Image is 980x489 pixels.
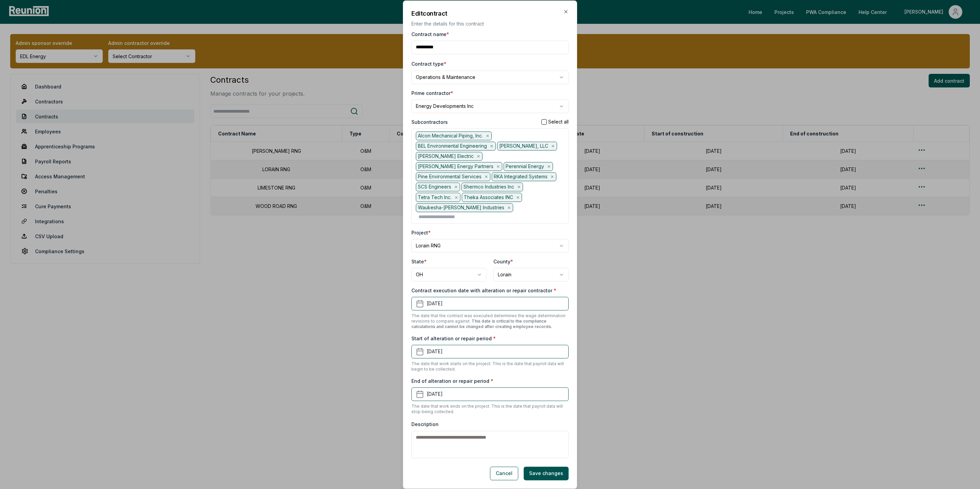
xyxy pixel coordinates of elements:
[492,173,556,181] div: RKA Integrated Systems
[411,229,431,236] label: Project
[416,131,492,140] div: Alcon Mechanical Piping, Inc.
[411,387,569,401] button: [DATE]
[411,287,556,294] label: Contract execution date with alteration or repair contractor
[411,404,569,414] p: The date that work ends on the project. This is the date that payroll data will stop being collec...
[416,203,513,212] div: Waukesha-[PERSON_NAME] Industries
[504,162,553,171] div: Perennial Energy
[497,142,557,150] div: [PERSON_NAME], LLC
[411,421,439,427] label: Description
[411,345,569,358] button: [DATE]
[416,193,460,202] div: Tetra Tech Inc.
[411,89,453,97] label: Prime contractor
[411,31,449,38] label: Contract name
[416,183,460,192] div: SCS Engineers
[490,467,518,480] button: Cancel
[416,173,490,181] div: Pine Environmental Services
[411,258,427,265] label: State
[462,193,522,202] div: Theka Associates INC
[411,118,448,126] label: Subcontractors
[411,335,496,342] label: Start of alteration or repair period
[416,162,502,171] div: [PERSON_NAME] Energy Partners
[416,152,483,161] div: [PERSON_NAME] Electric
[524,467,569,480] button: Save changes
[548,119,569,124] label: Select all
[411,20,569,27] p: Enter the details for this contract
[493,258,513,265] label: County
[416,142,496,150] div: BEL Environmental Engineering
[411,319,552,329] span: This date is critical to the compliance calculations and cannot be changed after creating employe...
[411,377,493,385] label: End of alteration or repair period
[411,9,569,18] h2: Edit contract
[411,313,566,329] span: The date that the contract was executed determines the wage determination revisions to compare ag...
[461,183,523,192] div: Shermco Industries Inc
[411,361,569,372] p: The date that work starts on the project. This is the date that payroll data will begin to be col...
[411,61,446,67] label: Contract type
[411,297,569,310] button: [DATE]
